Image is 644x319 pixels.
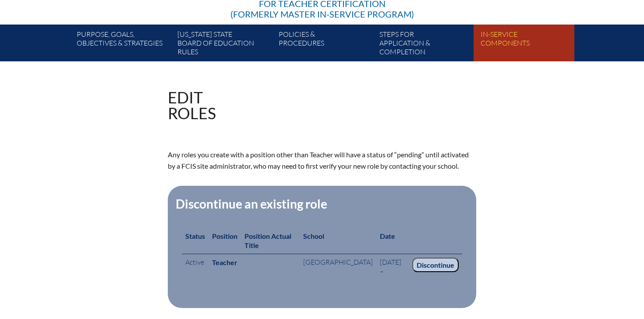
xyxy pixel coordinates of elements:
th: Position Actual Title [241,228,300,254]
th: Date [376,228,462,254]
th: Position [209,228,241,254]
input: Discontinue [412,258,459,273]
b: Teacher [212,258,237,266]
a: Policies &Procedures [275,28,376,61]
a: [US_STATE] StateBoard of Education rules [174,28,275,61]
a: Purpose, goals,objectives & strategies [73,28,174,61]
a: In-servicecomponents [477,28,578,61]
td: Active [182,254,209,280]
th: Status [182,228,209,254]
legend: Discontinue an existing role [175,196,328,211]
td: [GEOGRAPHIC_DATA] [300,254,376,280]
p: Any roles you create with a position other than Teacher will have a status of “pending” until act... [168,149,476,172]
a: Steps forapplication & completion [376,28,477,61]
td: [DATE] – [376,254,409,280]
h1: Edit Roles [168,89,216,121]
th: School [300,228,376,254]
